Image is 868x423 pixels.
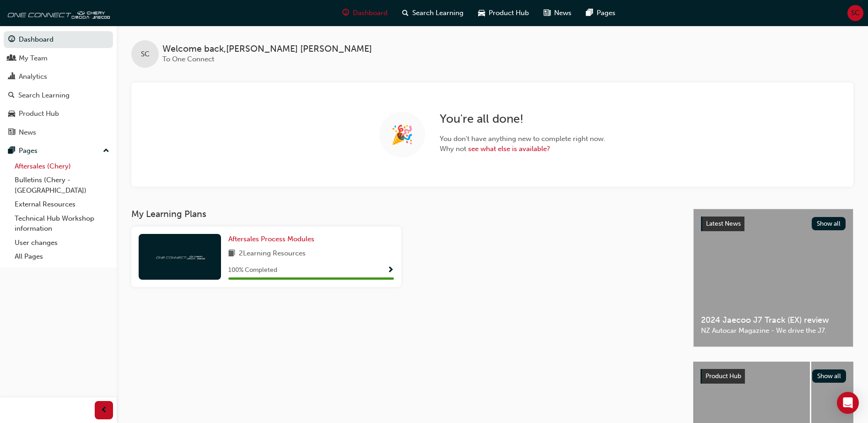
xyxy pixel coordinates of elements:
button: Show Progress [387,265,394,276]
span: 100 % Completed [228,265,277,276]
span: Product Hub [706,372,741,380]
div: News [19,127,36,138]
button: Show all [812,369,846,383]
div: My Team [19,53,48,64]
div: Analytics [19,71,47,82]
span: 2 Learning Resources [239,248,306,260]
span: news-icon [544,7,550,19]
a: External Resources [11,197,113,211]
div: Search Learning [18,90,70,101]
button: DashboardMy TeamAnalyticsSearch LearningProduct HubNews [4,29,113,142]
a: My Team [4,50,113,67]
span: pages-icon [8,147,15,155]
span: SC [851,8,860,18]
span: pages-icon [586,7,593,19]
span: car-icon [8,110,15,118]
a: All Pages [11,249,113,264]
a: Dashboard [4,31,113,48]
span: search-icon [8,92,15,100]
a: Technical Hub Workshop information [11,211,113,236]
a: Analytics [4,68,113,85]
span: news-icon [8,129,15,137]
a: Bulletins (Chery - [GEOGRAPHIC_DATA]) [11,173,113,197]
span: NZ Autocar Magazine - We drive the J7. [701,325,846,336]
a: Product HubShow all [701,369,846,384]
a: pages-iconPages [579,4,623,22]
span: guage-icon [342,7,349,19]
span: people-icon [8,54,15,63]
span: Welcome back , [PERSON_NAME] [PERSON_NAME] [162,44,372,54]
span: Pages [597,8,615,18]
a: news-iconNews [536,4,579,22]
a: Aftersales Process Modules [228,234,318,244]
a: User changes [11,236,113,250]
a: Search Learning [4,87,113,104]
a: Product Hub [4,105,113,122]
span: book-icon [228,248,235,260]
span: search-icon [402,7,409,19]
a: search-iconSearch Learning [395,4,471,22]
img: oneconnect [155,252,205,261]
span: News [554,8,571,18]
span: guage-icon [8,36,15,44]
button: Pages [4,142,113,159]
span: Product Hub [489,8,529,18]
h2: You're all done! [440,112,605,126]
span: car-icon [478,7,485,19]
span: Aftersales Process Modules [228,235,314,243]
h3: My Learning Plans [131,209,679,219]
span: 2024 Jaecoo J7 Track (EX) review [701,315,846,325]
div: Product Hub [19,108,59,119]
button: SC [847,5,863,21]
span: You don't have anything new to complete right now. [440,134,605,144]
a: Latest NewsShow all2024 Jaecoo J7 Track (EX) reviewNZ Autocar Magazine - We drive the J7. [693,209,853,347]
a: Latest NewsShow all [701,217,846,231]
a: News [4,124,113,141]
a: see what else is available? [468,145,550,153]
span: Why not [440,144,605,154]
button: Show all [812,217,846,230]
span: To One Connect [162,55,214,63]
span: Search Learning [412,8,464,18]
span: Dashboard [353,8,388,18]
a: guage-iconDashboard [335,4,395,22]
span: up-icon [103,145,109,157]
div: Pages [19,146,38,156]
span: Show Progress [387,266,394,275]
a: Aftersales (Chery) [11,159,113,174]
span: 🎉 [391,130,414,140]
a: car-iconProduct Hub [471,4,536,22]
span: chart-icon [8,73,15,81]
span: prev-icon [101,405,108,416]
span: SC [141,49,150,60]
img: oneconnect [5,4,110,22]
div: Open Intercom Messenger [837,392,859,414]
span: Latest News [706,220,741,228]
